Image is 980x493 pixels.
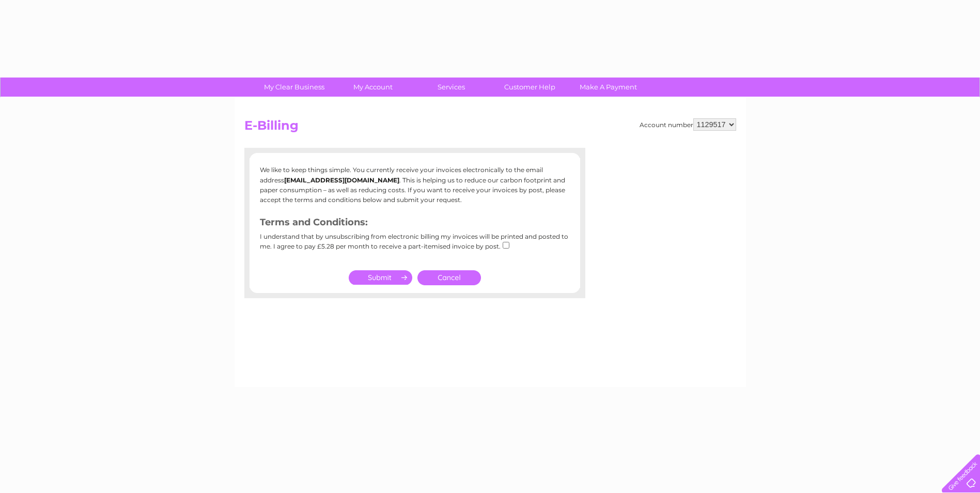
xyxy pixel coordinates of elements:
[349,270,412,285] input: Submit
[252,78,337,97] a: My Clear Business
[260,215,570,233] h3: Terms and Conditions:
[260,165,570,205] p: We like to keep things simple. You currently receive your invoices electronically to the email ad...
[417,270,481,285] a: Cancel
[409,78,494,97] a: Services
[260,233,570,257] div: I understand that by unsubscribing from electronic billing my invoices will be printed and posted...
[284,176,399,184] b: [EMAIL_ADDRESS][DOMAIN_NAME]
[244,118,736,138] h2: E-Billing
[566,78,651,97] a: Make A Payment
[330,78,415,97] a: My Account
[640,118,736,131] div: Account number
[487,78,572,97] a: Customer Help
